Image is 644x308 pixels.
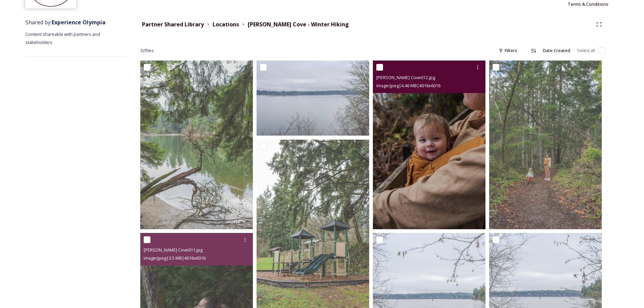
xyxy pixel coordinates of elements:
[52,19,105,26] strong: Experience Olympia
[577,47,595,54] span: Select all
[25,19,105,26] span: Shared by:
[144,255,206,261] span: image/jpeg | 3.5 MB | 4016 x 6016
[376,74,435,80] span: [PERSON_NAME] Cove012.jpg
[489,61,602,229] img: Frye Cove020.jpg
[142,21,204,28] strong: Partner Shared Library
[373,61,485,229] img: Frye Cove012.jpg
[140,61,253,229] img: Frye Cove027.jpg
[568,1,609,7] span: Terms & Conditions
[213,21,239,28] strong: Locations
[144,247,202,253] span: [PERSON_NAME] Cove011.jpg
[257,61,369,136] img: Frye Cove013.jpg
[495,44,521,57] div: Filters
[248,21,349,28] strong: [PERSON_NAME] Cove - Winter Hiking
[540,44,574,57] div: Date Created
[25,31,101,45] span: Content shareable with partners and stakeholders
[376,82,440,89] span: image/jpeg | 4.46 MB | 4016 x 6016
[140,47,154,54] span: 32 file s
